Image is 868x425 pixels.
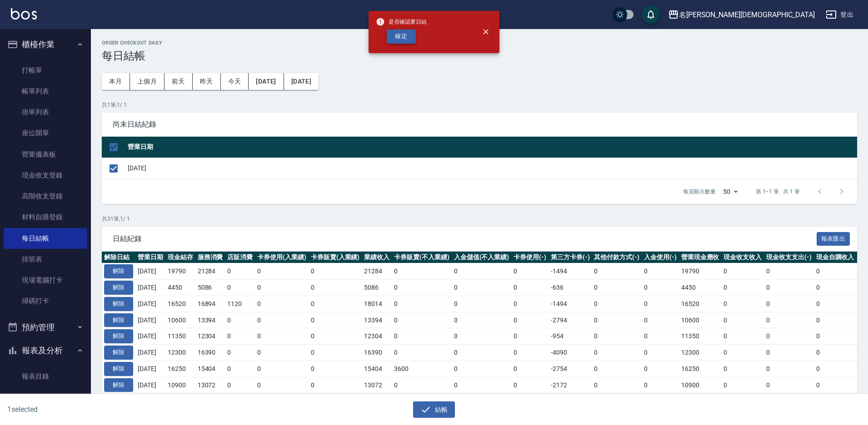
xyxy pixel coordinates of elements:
td: 15404 [362,361,392,377]
td: 0 [721,263,764,280]
td: 0 [764,296,814,312]
td: 0 [642,361,679,377]
td: -2172 [549,377,592,393]
button: 解除 [104,313,133,327]
td: 0 [452,312,512,328]
td: 16390 [362,345,392,361]
td: 13072 [362,377,392,393]
td: 0 [592,312,642,328]
td: 0 [392,345,452,361]
td: 16250 [165,361,195,377]
button: 預約管理 [4,316,87,339]
button: 昨天 [193,73,221,90]
td: 11350 [679,328,722,345]
button: [DATE] [284,73,319,90]
a: 座位開單 [4,123,87,143]
td: 11350 [165,328,195,345]
td: 0 [392,296,452,312]
td: 0 [814,345,857,361]
td: 0 [642,377,679,393]
a: 掛單列表 [4,102,87,123]
td: 0 [255,296,309,312]
td: 0 [255,345,309,361]
td: 3600 [392,361,452,377]
a: 高階收支登錄 [4,186,87,207]
td: 0 [814,361,857,377]
td: 4450 [679,280,722,296]
td: 0 [814,280,857,296]
span: 日結紀錄 [113,234,817,243]
th: 入金儲值(不入業績) [452,252,512,263]
button: 報表及分析 [4,339,87,362]
td: 0 [764,345,814,361]
td: 0 [225,377,255,393]
td: [DATE] [135,377,165,393]
td: 0 [255,263,309,280]
button: close [476,22,496,42]
td: 0 [592,328,642,345]
td: 0 [452,345,512,361]
td: 0 [511,377,549,393]
button: save [642,5,660,24]
th: 服務消費 [195,252,225,263]
a: 排班表 [4,249,87,270]
button: 解除 [104,329,133,343]
td: 0 [642,280,679,296]
td: 12300 [165,345,195,361]
td: -1494 [549,296,592,312]
td: 0 [309,263,362,280]
td: 13394 [362,312,392,328]
td: 0 [511,328,549,345]
button: 今天 [221,73,249,90]
td: 0 [225,263,255,280]
td: 16520 [679,296,722,312]
button: 確定 [387,30,416,44]
td: 1120 [225,296,255,312]
td: 0 [511,312,549,328]
td: 5086 [195,280,225,296]
a: 打帳單 [4,60,87,81]
td: 0 [225,361,255,377]
td: 0 [309,361,362,377]
td: 0 [764,328,814,345]
span: 是否確認要日結 [376,17,427,26]
td: 0 [721,345,764,361]
td: 13394 [195,312,225,328]
td: -636 [549,280,592,296]
td: 0 [225,280,255,296]
td: 16894 [195,296,225,312]
h2: Order checkout daily [102,40,857,46]
td: 0 [309,328,362,345]
td: 16390 [195,345,225,361]
td: 5086 [362,280,392,296]
td: 0 [721,328,764,345]
th: 營業日期 [125,137,857,158]
td: 0 [511,263,549,280]
button: 解除 [104,264,133,278]
td: 0 [392,263,452,280]
p: 每頁顯示數量 [683,188,716,196]
td: 0 [309,280,362,296]
td: 0 [392,377,452,393]
td: 15404 [195,361,225,377]
a: 材料自購登錄 [4,207,87,227]
td: 0 [764,312,814,328]
td: 19790 [165,263,195,280]
td: 0 [721,361,764,377]
td: 0 [225,328,255,345]
td: 4450 [165,280,195,296]
td: 0 [452,361,512,377]
td: 0 [592,263,642,280]
td: 0 [255,361,309,377]
a: 報表匯出 [817,234,850,242]
th: 現金收支支出(-) [764,252,814,263]
a: 帳單列表 [4,81,87,102]
td: 12300 [679,345,722,361]
button: 結帳 [413,401,455,418]
td: 0 [392,312,452,328]
a: 報表目錄 [4,366,87,387]
td: 16520 [165,296,195,312]
td: 0 [255,328,309,345]
td: 0 [642,263,679,280]
td: 0 [452,377,512,393]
